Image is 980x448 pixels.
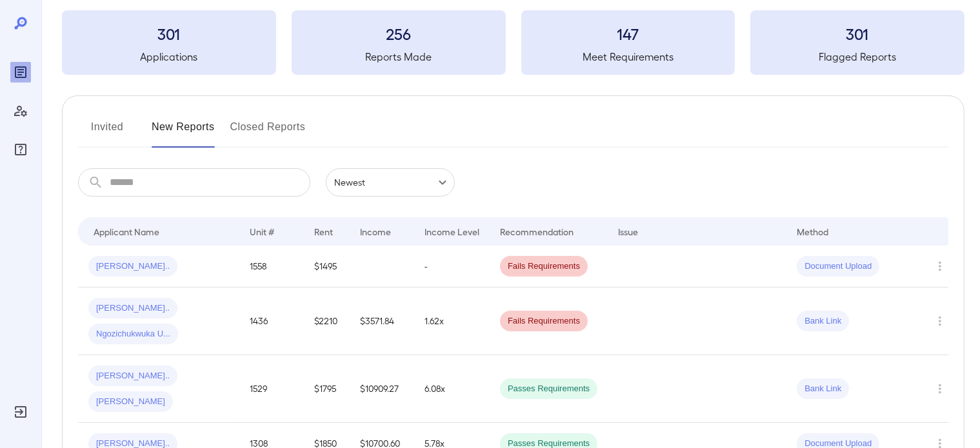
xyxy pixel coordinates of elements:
[10,101,31,121] div: Manage Users
[314,224,335,239] div: Rent
[62,10,965,75] summary: 301Applications256Reports Made147Meet Requirements301Flagged Reports
[750,49,965,64] h5: Flagged Reports
[78,117,136,148] button: Invited
[230,117,306,148] button: Closed Reports
[250,224,274,239] div: Unit #
[414,287,490,355] td: 1.62x
[500,260,588,273] span: Fails Requirements
[88,302,177,315] span: [PERSON_NAME]..
[62,49,276,64] h5: Applications
[618,224,639,239] div: Issue
[797,383,849,395] span: Bank Link
[88,260,177,273] span: [PERSON_NAME]..
[304,355,350,423] td: $1795
[292,23,506,44] h3: 256
[500,224,574,239] div: Recommendation
[239,246,304,287] td: 1558
[360,224,391,239] div: Income
[88,328,178,340] span: Ngozichukwuka U...
[500,315,588,327] span: Fails Requirements
[414,246,490,287] td: -
[94,224,159,239] div: Applicant Name
[930,256,950,277] button: Row Actions
[521,49,735,64] h5: Meet Requirements
[414,355,490,423] td: 6.08x
[239,355,304,423] td: 1529
[326,168,455,197] div: Newest
[88,396,173,408] span: [PERSON_NAME]
[750,23,965,44] h3: 301
[239,287,304,355] td: 1436
[425,224,479,239] div: Income Level
[930,311,950,331] button: Row Actions
[500,383,597,395] span: Passes Requirements
[797,260,879,273] span: Document Upload
[930,378,950,399] button: Row Actions
[62,23,276,44] h3: 301
[88,370,177,382] span: [PERSON_NAME]..
[797,224,828,239] div: Method
[521,23,735,44] h3: 147
[10,139,31,160] div: FAQ
[797,315,849,327] span: Bank Link
[350,355,414,423] td: $10909.27
[152,117,215,148] button: New Reports
[292,49,506,64] h5: Reports Made
[350,287,414,355] td: $3571.84
[10,402,31,422] div: Log Out
[10,62,31,83] div: Reports
[304,246,350,287] td: $1495
[304,287,350,355] td: $2210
